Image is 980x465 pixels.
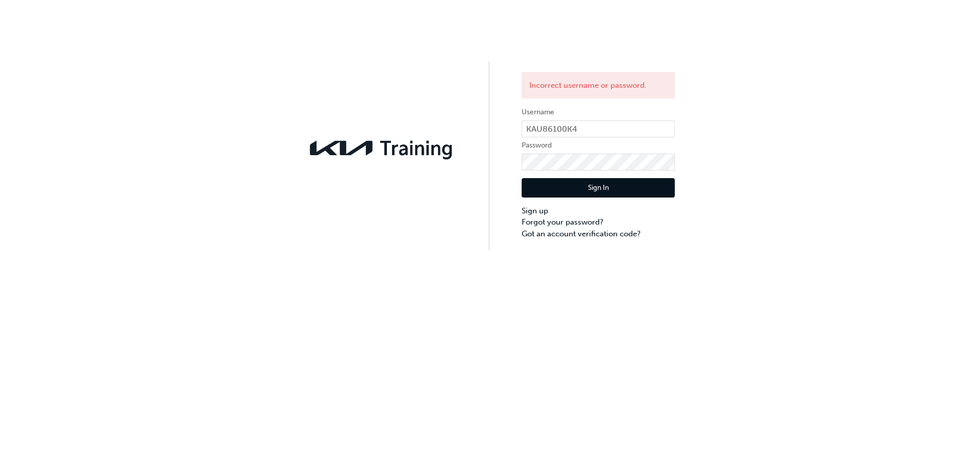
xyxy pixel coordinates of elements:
button: Sign In [522,178,675,198]
img: kia-training [305,134,458,162]
label: Username [522,106,675,118]
div: Incorrect username or password. [522,72,675,99]
label: Password [522,139,675,152]
a: Forgot your password? [522,216,675,228]
input: Username [522,120,675,138]
a: Got an account verification code? [522,228,675,240]
a: Sign up [522,205,675,217]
